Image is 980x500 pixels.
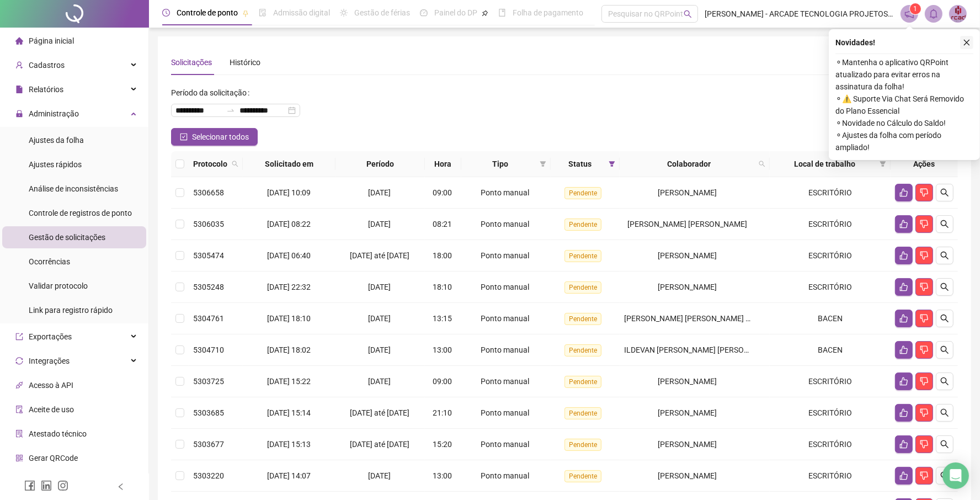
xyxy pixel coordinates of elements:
[564,250,601,262] span: Pendente
[920,283,929,291] span: dislike
[267,408,311,417] span: [DATE] 15:14
[243,151,335,177] th: Solicitado em
[15,333,23,341] span: export
[920,220,929,228] span: dislike
[340,9,348,17] span: sun
[481,440,530,449] span: Ponto manual
[29,184,118,193] span: Análise de inconsistências
[481,188,530,197] span: Ponto manual
[193,188,224,197] span: 5306658
[267,471,311,480] span: [DATE] 14:07
[899,220,908,228] span: like
[162,9,170,17] span: clock-circle
[368,314,391,323] span: [DATE]
[774,158,875,170] span: Local de trabalho
[15,61,23,69] span: user-add
[920,251,929,260] span: dislike
[658,377,717,386] span: [PERSON_NAME]
[481,314,530,323] span: Ponto manual
[29,454,78,462] span: Gerar QRCode
[564,313,601,325] span: Pendente
[193,158,227,170] span: Protocolo
[193,471,224,480] span: 5303220
[759,161,765,167] span: search
[267,251,311,260] span: [DATE] 06:40
[940,283,949,291] span: search
[770,177,891,209] td: ESCRITÓRIO
[895,158,954,170] div: Ações
[350,251,409,260] span: [DATE] até [DATE]
[564,470,601,482] span: Pendente
[537,156,548,172] span: filter
[433,377,452,386] span: 09:00
[177,8,238,17] span: Controle de ponto
[15,406,23,413] span: audit
[267,345,311,354] span: [DATE] 18:02
[899,377,908,386] span: like
[899,251,908,260] span: like
[267,314,311,323] span: [DATE] 18:10
[835,129,973,153] span: ⚬ Ajustes da folha com período ampliado!
[564,219,601,231] span: Pendente
[433,251,452,260] span: 18:00
[940,314,949,323] span: search
[230,56,260,68] div: Histórico
[29,61,65,70] span: Cadastros
[770,366,891,397] td: ESCRITÓRIO
[658,283,717,291] span: [PERSON_NAME]
[230,156,241,172] span: search
[914,5,918,13] span: 1
[29,429,87,438] span: Atestado técnico
[226,106,235,115] span: swap-right
[267,377,311,386] span: [DATE] 15:22
[193,220,224,228] span: 5306035
[29,332,72,341] span: Exportações
[624,314,805,323] span: [PERSON_NAME] [PERSON_NAME] [PERSON_NAME]
[770,272,891,303] td: ESCRITÓRIO
[433,471,452,480] span: 13:00
[29,257,70,266] span: Ocorrências
[920,408,929,417] span: dislike
[940,440,949,449] span: search
[770,334,891,366] td: BACEN
[770,397,891,429] td: ESCRITÓRIO
[705,8,894,20] span: [PERSON_NAME] - ARCADE TECNOLOGIA PROJETOS E ENGENHARIA LTDA
[15,357,23,365] span: sync
[658,471,717,480] span: [PERSON_NAME]
[658,188,717,197] span: [PERSON_NAME]
[481,220,530,228] span: Ponto manual
[57,480,68,491] span: instagram
[433,188,452,197] span: 09:00
[770,240,891,272] td: ESCRITÓRIO
[628,220,748,228] span: [PERSON_NAME] [PERSON_NAME]
[29,233,105,242] span: Gestão de solicitações
[425,151,461,177] th: Hora
[368,283,391,291] span: [DATE]
[193,408,224,417] span: 5303685
[481,345,530,354] span: Ponto manual
[899,188,908,197] span: like
[920,377,929,386] span: dislike
[920,188,929,197] span: dislike
[171,84,254,102] label: Período da solicitação
[29,357,70,365] span: Integrações
[950,6,966,22] img: 12371
[770,303,891,334] td: BACEN
[940,471,949,480] span: search
[350,408,409,417] span: [DATE] até [DATE]
[193,314,224,323] span: 5304761
[354,8,410,17] span: Gestão de férias
[273,8,330,17] span: Admissão digital
[433,314,452,323] span: 13:15
[193,377,224,386] span: 5303725
[259,9,267,17] span: file-done
[232,161,238,167] span: search
[899,471,908,480] span: like
[433,440,452,449] span: 15:20
[606,156,617,172] span: filter
[368,345,391,354] span: [DATE]
[15,37,23,45] span: home
[658,251,717,260] span: [PERSON_NAME]
[963,39,971,46] span: close
[770,460,891,492] td: ESCRITÓRIO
